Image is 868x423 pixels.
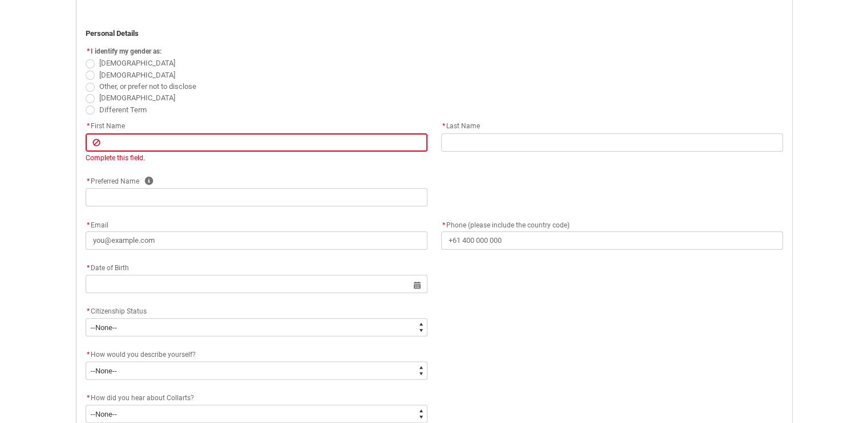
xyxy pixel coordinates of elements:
[442,221,445,229] abbr: required
[99,71,175,79] span: [DEMOGRAPHIC_DATA]
[87,264,90,272] abbr: required
[99,105,147,114] span: Different Term
[87,122,90,130] abbr: required
[86,177,139,185] span: Preferred Name
[91,307,147,315] span: Citizenship Status
[99,93,175,102] span: [DEMOGRAPHIC_DATA]
[86,231,427,250] input: you@example.com
[86,264,129,272] span: Date of Birth
[442,122,445,130] abbr: required
[86,218,113,230] label: Email
[87,394,90,402] abbr: required
[91,394,194,402] span: How did you hear about Collarts?
[99,82,196,91] span: Other, or prefer not to disclose
[87,351,90,359] abbr: required
[87,221,90,229] abbr: required
[441,218,574,230] label: Phone (please include the country code)
[91,47,162,55] span: I identify my gender as:
[441,231,783,250] input: +61 400 000 000
[99,59,175,67] span: [DEMOGRAPHIC_DATA]
[87,47,90,55] abbr: required
[91,351,196,359] span: How would you describe yourself?
[86,122,125,130] span: First Name
[87,307,90,315] abbr: required
[441,122,480,130] span: Last Name
[86,29,139,38] strong: Personal Details
[87,177,90,185] abbr: required
[86,153,427,163] div: Complete this field.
